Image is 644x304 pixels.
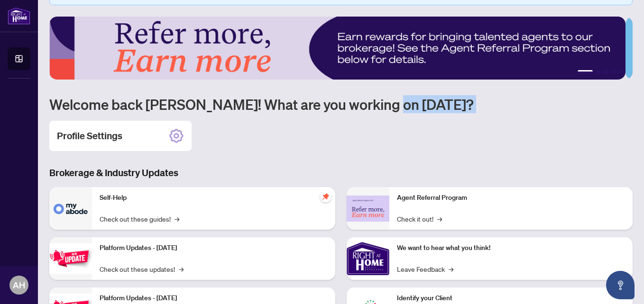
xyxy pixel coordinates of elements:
[397,293,625,304] p: Identify your Client
[49,187,92,230] img: Self-Help
[320,191,331,202] span: pushpin
[100,243,328,253] p: Platform Updates - [DATE]
[606,271,635,299] button: Open asap
[397,264,453,274] a: Leave Feedback→
[100,193,328,203] p: Self-Help
[100,293,328,304] p: Platform Updates - [DATE]
[619,70,623,74] button: 5
[8,7,30,25] img: logo
[612,70,616,74] button: 4
[100,264,184,274] a: Check out these updates!→
[397,243,625,253] p: We want to hear what you think!
[175,214,179,224] span: →
[347,237,389,280] img: We want to hear what you think!
[49,166,633,179] h3: Brokerage & Industry Updates
[49,243,92,273] img: Platform Updates - July 21, 2025
[179,264,184,274] span: →
[347,196,389,222] img: Agent Referral Program
[397,193,625,203] p: Agent Referral Program
[604,70,608,74] button: 3
[578,70,593,74] button: 1
[57,129,122,143] h2: Profile Settings
[100,214,179,224] a: Check out these guides!→
[49,17,626,80] img: Slide 0
[437,214,442,224] span: →
[13,278,25,292] span: AH
[397,214,442,224] a: Check it out!→
[597,70,600,74] button: 2
[49,95,633,113] h1: Welcome back [PERSON_NAME]! What are you working on [DATE]?
[449,264,453,274] span: →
